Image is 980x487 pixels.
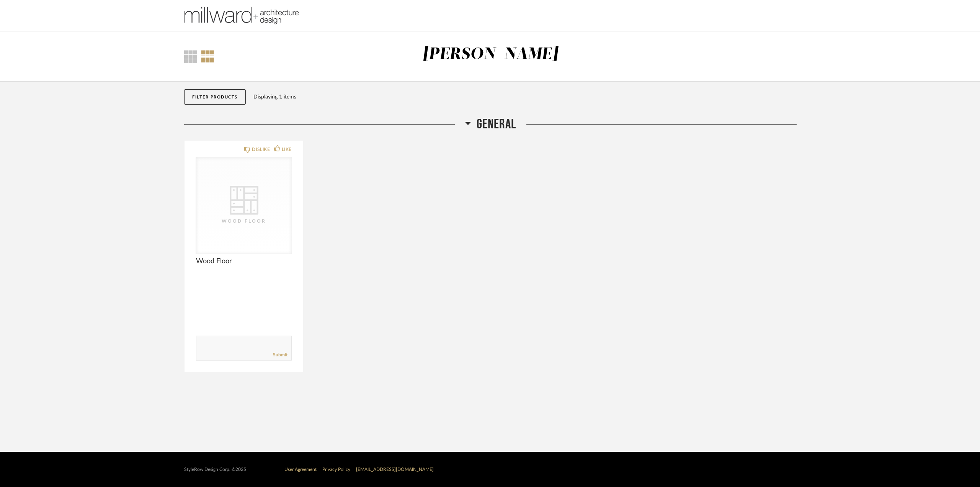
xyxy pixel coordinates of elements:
[184,467,246,472] div: StyleRow Design Corp. ©2025
[477,116,516,133] span: General
[184,0,299,31] img: 1c8471d9-0066-44f3-9f8a-5d48d5a8bb4f.png
[184,89,246,105] button: Filter Products
[356,467,434,472] a: [EMAIL_ADDRESS][DOMAIN_NAME]
[284,467,317,472] a: User Agreement
[282,146,292,153] div: LIKE
[252,146,270,153] div: DISLIKE
[196,257,292,266] span: Wood Floor
[322,467,350,472] a: Privacy Policy
[273,352,287,358] a: Submit
[206,217,282,225] div: Wood Floor
[253,93,793,101] div: Displaying 1 items
[423,46,558,62] div: [PERSON_NAME]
